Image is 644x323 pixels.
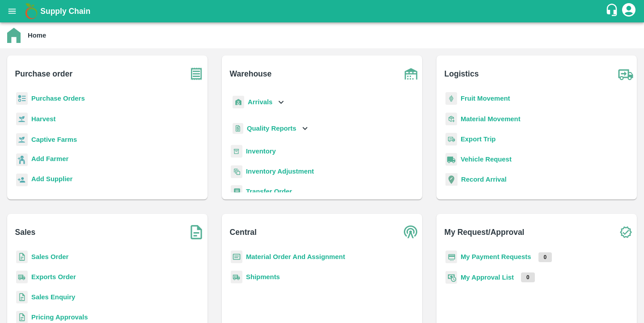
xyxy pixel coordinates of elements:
button: open drawer [2,1,22,21]
img: soSales [185,221,208,243]
img: approval [445,271,457,284]
b: Quality Reports [247,125,297,132]
b: Logistics [445,68,479,80]
a: Harvest [31,115,55,123]
a: Shipments [246,273,280,280]
a: Inventory Adjustment [246,168,314,175]
a: Exports Order [31,273,76,280]
img: check [614,221,637,243]
p: 0 [521,272,535,282]
a: Fruit Movement [461,95,510,102]
img: qualityReport [233,123,243,134]
div: account of current user [621,2,637,21]
img: whInventory [231,145,242,158]
b: Purchase order [15,68,72,80]
img: sales [16,291,28,304]
a: My Approval List [461,274,514,281]
img: reciept [16,92,28,105]
img: whTransfer [231,185,242,198]
img: material [445,112,457,126]
img: harvest [16,112,28,126]
a: Vehicle Request [461,156,512,163]
img: fruit [445,92,457,105]
p: 0 [538,252,552,262]
b: Warehouse [230,68,272,80]
img: shipments [16,271,28,284]
b: Sales [15,226,36,238]
a: My Payment Requests [461,253,531,260]
b: Add Farmer [31,155,68,162]
a: Sales Order [31,253,68,260]
img: inventory [231,165,242,178]
img: supplier [16,174,28,187]
img: vehicle [445,153,457,166]
a: Add Supplier [31,174,72,186]
img: central [400,221,422,243]
b: Arrivals [248,98,272,106]
img: shipments [231,271,242,284]
div: customer-support [605,3,621,19]
a: Supply Chain [40,5,605,17]
a: Sales Enquiry [31,293,75,301]
img: purchase [185,63,208,85]
img: centralMaterial [231,251,242,263]
a: Transfer Order [246,188,292,195]
a: Inventory [246,148,276,155]
a: Pricing Approvals [31,314,88,321]
a: Record Arrival [461,176,507,183]
a: Material Order And Assignment [246,253,345,260]
b: My Request/Approval [445,226,525,238]
div: Quality Reports [231,119,310,138]
b: Supply Chain [40,7,90,16]
img: truck [614,63,637,85]
a: Add Farmer [31,154,68,166]
b: Add Supplier [31,175,72,183]
img: home [7,28,21,43]
img: farmer [16,153,28,166]
img: logo [22,2,40,20]
img: whArrival [233,96,244,109]
img: sales [16,251,28,263]
img: payment [445,251,457,263]
img: warehouse [400,63,422,85]
img: delivery [445,133,457,146]
img: recordArrival [445,173,458,186]
a: Material Movement [461,115,521,123]
a: Purchase Orders [31,95,85,102]
img: harvest [16,133,28,146]
div: Arrivals [231,92,286,112]
a: Export Trip [461,136,496,143]
b: Central [230,226,257,238]
a: Captive Farms [31,136,77,143]
b: Home [28,32,46,39]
